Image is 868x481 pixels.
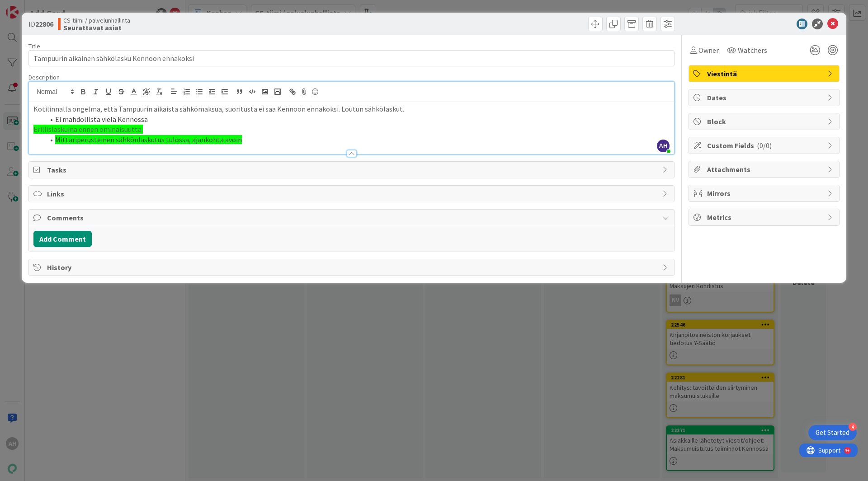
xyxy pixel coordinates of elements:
[28,42,40,50] label: Title
[707,164,823,175] span: Attachments
[707,68,823,79] span: Viestintä
[816,428,849,437] div: Get Started
[28,50,675,66] input: type card name here...
[47,212,658,223] span: Comments
[47,164,658,175] span: Tasks
[738,45,767,56] span: Watchers
[657,140,670,152] span: AH
[63,17,130,24] span: CS-tiimi / palvelunhallinta
[698,45,719,56] span: Owner
[46,4,50,11] div: 9+
[47,262,658,273] span: History
[33,125,143,134] span: Erillislaskuina ennen ominaisuutta.
[757,141,772,150] span: ( 0/0 )
[707,140,823,151] span: Custom Fields
[47,188,658,199] span: Links
[849,423,857,431] div: 4
[33,104,670,114] p: Kotilinnalla ongelma, että Tampuurin aikaista sähkömaksua, suoritusta ei saa Kennoon ennakoksi. L...
[707,116,823,127] span: Block
[19,1,41,12] span: Support
[707,92,823,103] span: Dates
[707,212,823,223] span: Metrics
[44,114,670,125] li: Ei mahdollista vielä Kennossa
[28,19,53,29] span: ID
[63,24,130,31] b: Seurattavat asiat
[28,73,60,81] span: Description
[55,135,242,144] span: Mittariperusteinen sähkönlaskutus tulossa, ajankohta avoin
[33,231,92,247] button: Add Comment
[707,188,823,199] span: Mirrors
[808,425,857,440] div: Open Get Started checklist, remaining modules: 4
[35,19,53,28] b: 22806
